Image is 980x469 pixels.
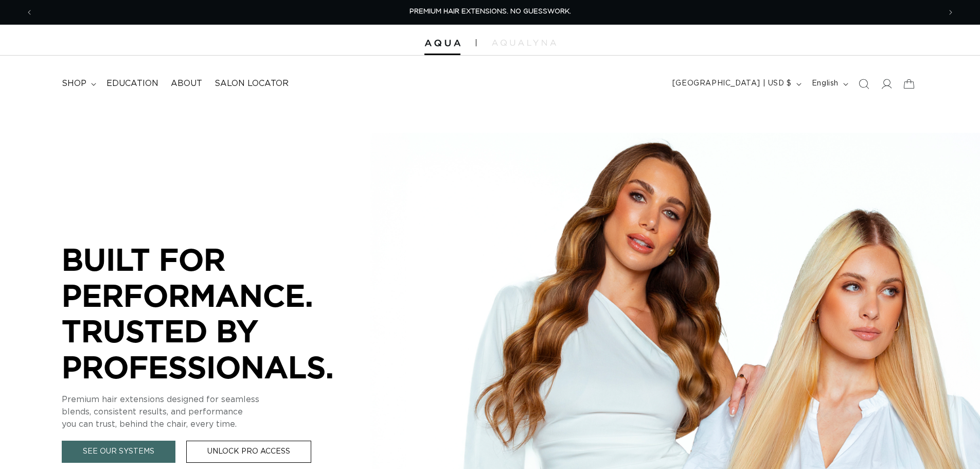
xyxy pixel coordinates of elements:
span: Salon Locator [215,78,289,89]
button: Next announcement [939,3,962,22]
img: aqualyna.com [492,40,556,46]
a: Salon Locator [208,72,295,95]
span: About [171,78,202,89]
span: Education [106,78,158,89]
p: BUILT FOR PERFORMANCE. TRUSTED BY PROFESSIONALS. [62,241,370,385]
img: Aqua Hair Extensions [424,40,460,47]
p: Premium hair extensions designed for seamless blends, consistent results, and performance you can... [62,393,370,430]
span: English [812,78,839,89]
span: shop [62,78,86,89]
button: Previous announcement [18,3,41,22]
span: [GEOGRAPHIC_DATA] | USD $ [672,78,792,89]
a: About [165,72,208,95]
summary: shop [56,72,100,95]
a: Education [100,72,165,95]
button: English [806,74,852,94]
button: [GEOGRAPHIC_DATA] | USD $ [666,74,806,94]
span: PREMIUM HAIR EXTENSIONS. NO GUESSWORK. [409,8,571,15]
a: See Our Systems [62,441,175,463]
summary: Search [852,73,875,95]
a: Unlock Pro Access [186,441,311,463]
